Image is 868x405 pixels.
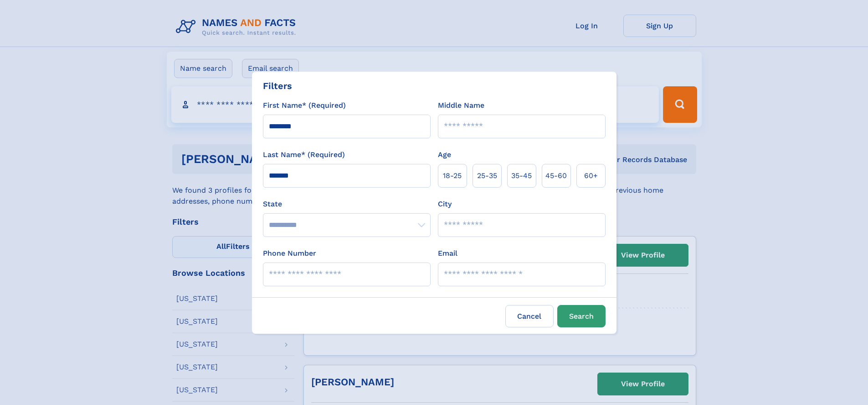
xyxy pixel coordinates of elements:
[438,199,452,210] label: City
[545,170,567,181] span: 45‑60
[584,170,598,181] span: 60+
[511,170,532,181] span: 35‑45
[438,100,484,111] label: Middle Name
[263,199,431,210] label: State
[438,248,457,259] label: Email
[505,305,554,327] label: Cancel
[263,248,316,259] label: Phone Number
[263,100,346,111] label: First Name* (Required)
[438,149,451,160] label: Age
[443,170,462,181] span: 18‑25
[477,170,497,181] span: 25‑35
[557,305,606,327] button: Search
[263,79,292,93] div: Filters
[263,149,345,160] label: Last Name* (Required)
